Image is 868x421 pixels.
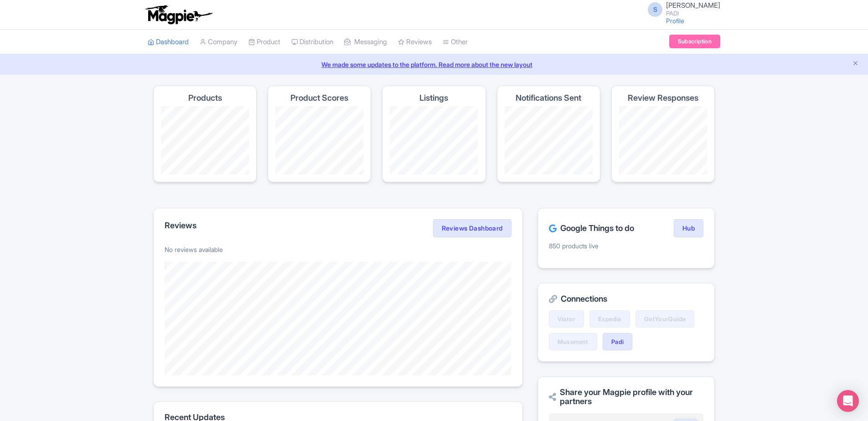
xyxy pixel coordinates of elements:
h2: Share your Magpie profile with your partners [549,388,703,406]
button: Close announcement [852,59,859,69]
a: Expedia [589,310,630,328]
a: Hub [674,219,703,237]
a: Subscription [669,35,720,48]
img: logo-ab69f6fb50320c5b225c76a69d11143b.png [143,5,214,25]
h4: Listings [419,93,448,103]
a: Other [443,30,468,55]
h4: Notifications Sent [516,93,581,103]
a: Viator [549,310,584,328]
div: Open Intercom Messenger [837,390,859,412]
span: [PERSON_NAME] [666,1,720,10]
a: Musement [549,333,597,350]
h2: Connections [549,294,703,303]
a: Company [200,30,238,55]
p: 850 products live [549,241,703,251]
small: PADI [666,10,720,16]
a: Padi [603,333,633,350]
span: S [648,2,662,17]
h4: Review Responses [628,93,698,103]
h4: Products [188,93,222,103]
a: Messaging [344,30,387,55]
a: Reviews [398,30,432,55]
a: Reviews Dashboard [433,219,511,237]
a: S [PERSON_NAME] PADI [642,2,720,16]
a: Dashboard [148,30,189,55]
p: No reviews available [165,245,511,254]
a: Profile [666,17,684,25]
h2: Google Things to do [549,224,634,233]
a: We made some updates to the platform. Read more about the new layout [5,60,863,69]
a: GetYourGuide [635,310,695,328]
h2: Reviews [165,221,196,230]
a: Distribution [291,30,333,55]
h4: Product Scores [290,93,348,103]
a: Product [248,30,280,55]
